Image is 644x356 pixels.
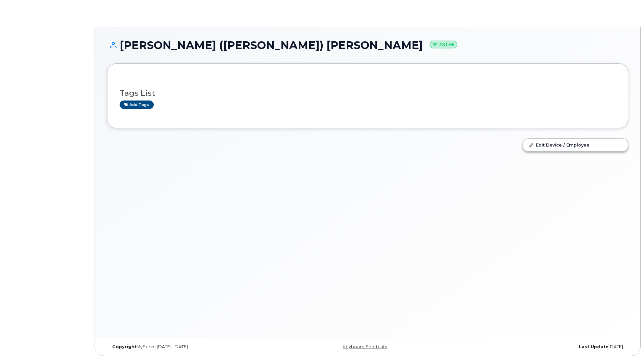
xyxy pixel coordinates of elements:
strong: Copyright [112,344,137,349]
a: Edit Device / Employee [523,139,628,151]
a: Keyboard Shortcuts [343,344,387,349]
a: Add tags [120,101,154,109]
div: [DATE] [454,344,628,350]
h1: [PERSON_NAME] ([PERSON_NAME]) [PERSON_NAME] [107,39,628,51]
strong: Last Update [579,344,609,349]
h3: Tags List [120,89,616,97]
div: MyServe [DATE]–[DATE] [107,344,281,350]
small: Active [430,41,457,48]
